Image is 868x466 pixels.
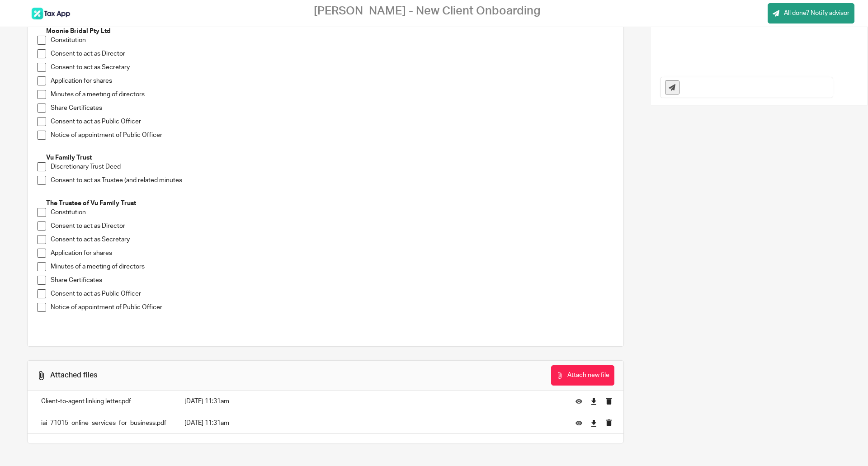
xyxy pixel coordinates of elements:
[184,397,562,406] p: [DATE] 11:31am
[51,176,614,185] p: Consent to act as Trustee (and related minutes
[51,117,614,126] p: Consent to act as Public Officer
[51,303,614,312] p: Notice of appointment of Public Officer
[51,104,614,113] p: Share Certificates
[51,90,614,99] p: Minutes of a meeting of directors
[41,397,166,406] p: Client-to-agent linking letter.pdf
[768,3,854,24] a: All done? Notify advisor
[46,200,136,207] strong: The Trustee of Vu Family Trust
[551,365,614,386] button: Attach new file
[50,371,97,380] div: Attached files
[31,7,71,20] img: Tax-App_A%20-%20small%20-%20DO%20NOT%20DELETE.png
[41,419,166,428] p: iai_71015_online_services_for_business.pdf
[46,28,111,34] strong: Moonie Bridal Pty Ltd
[51,221,614,231] p: Consent to act as Director
[51,276,614,285] p: Share Certificates
[51,131,614,140] p: Notice of appointment of Public Officer
[590,397,597,406] a: Download
[784,9,849,18] span: All done? Notify advisor
[590,419,597,428] a: Download
[51,162,614,171] p: Discretionary Trust Deed
[314,4,541,18] h2: [PERSON_NAME] - New Client Onboarding
[51,249,614,258] p: Application for shares
[46,155,92,161] strong: Vu Family Trust
[51,63,614,72] p: Consent to act as Secretary
[184,419,562,428] p: [DATE] 11:31am
[51,262,614,271] p: Minutes of a meeting of directors
[51,76,614,85] p: Application for shares
[51,36,614,45] p: Constitution
[51,235,614,244] p: Consent to act as Secretary
[51,49,614,58] p: Consent to act as Director
[51,289,614,298] p: Consent to act as Public Officer
[51,208,614,217] p: Constitution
